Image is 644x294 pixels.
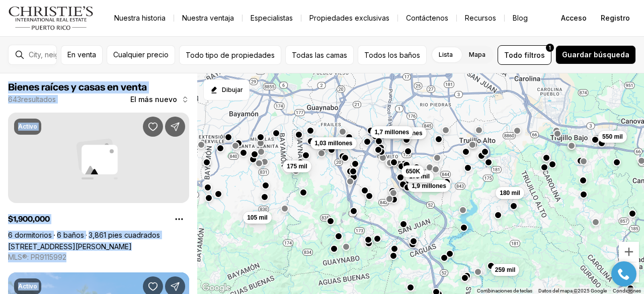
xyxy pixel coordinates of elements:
[182,14,234,22] font: Nuestra ventaja
[602,133,623,140] font: 550 mil
[283,160,311,172] button: 175 mil
[465,14,496,22] font: Recursos
[401,165,424,177] button: 650K
[243,212,272,224] button: 105 mil
[143,117,163,137] button: Guardar Propiedad: 222 CALLE TURPIAL
[124,89,195,110] button: El más nuevo
[21,95,56,104] font: resultados
[384,130,422,137] font: 1,05 millones
[491,264,520,276] button: 259 mil
[114,14,166,22] font: Nuestra historia
[310,137,356,149] button: 1,03 millones
[408,180,450,192] button: 1,9 millones
[406,14,448,22] font: Contáctenos
[314,140,352,147] font: 1,03 millones
[174,11,242,25] a: Nuestra ventaja
[222,86,243,93] font: Dibujar
[500,189,520,197] font: 180 mil
[513,14,528,22] font: Blog
[18,123,37,130] font: Activo
[8,95,21,104] font: 643
[8,6,94,30] img: logo
[358,45,427,65] button: Todos los baños
[457,11,504,25] a: Recursos
[561,14,587,22] font: Acceso
[130,95,177,104] font: El más nuevo
[505,11,536,25] a: Blog
[619,242,639,262] button: Acercar
[398,11,456,25] button: Contáctenos
[247,214,268,221] font: 105 mil
[179,45,281,65] button: Todo tipo de propiedades
[8,242,132,251] a: 222 CALLE TURPIAL, SAN JUAN PR, 00926
[251,14,293,22] font: Especialistas
[292,51,347,59] font: Todas las camas
[107,45,175,65] button: Cualquier precio
[555,8,593,28] button: Acceso
[67,50,96,59] font: En venta
[203,79,250,101] button: Empezar a dibujar
[562,50,629,59] font: Guardar búsqueda
[555,45,636,64] button: Guardar búsqueda
[364,51,420,59] font: Todos los baños
[287,163,307,170] font: 175 mil
[549,45,551,51] font: 1
[370,126,413,138] button: 1,7 millones
[498,45,551,65] button: Todofiltros1
[595,8,636,28] button: Registro
[301,11,397,25] a: Propiedades exclusivas
[406,168,420,175] font: 650K
[496,187,524,199] button: 180 mil
[285,45,354,65] button: Todas las camas
[469,51,486,58] font: Mapa
[113,50,169,59] font: Cualquier precio
[8,82,147,92] font: Bienes raíces y casas en venta
[524,51,545,59] font: filtros
[61,45,103,65] button: En venta
[504,51,522,59] font: Todo
[601,14,630,22] font: Registro
[106,11,174,25] a: Nuestra historia
[186,51,275,59] font: Todo tipo de propiedades
[538,288,607,293] font: Datos del mapa ©2025 Google
[412,182,446,189] font: 1,9 millones
[18,282,37,290] font: Activo
[165,117,185,137] button: Compartir propiedad
[598,131,627,143] button: 550 mil
[309,14,389,22] font: Propiedades exclusivas
[243,11,301,25] a: Especialistas
[169,209,189,229] button: Opciones de propiedad
[495,266,516,273] font: 259 mil
[409,173,430,180] font: 179 mil
[439,51,453,58] font: Lista
[374,129,409,136] font: 1,7 millones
